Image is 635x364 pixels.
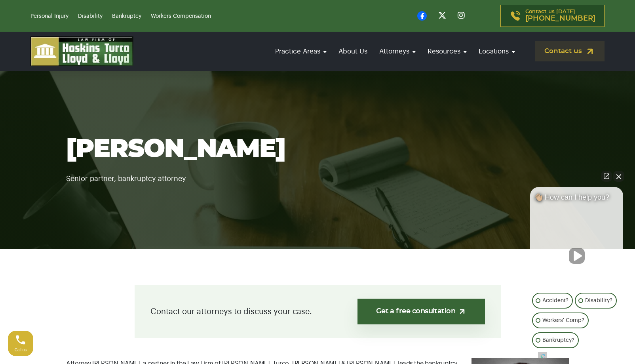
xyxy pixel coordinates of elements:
p: Disability? [585,296,612,305]
a: Contact us [DATE][PHONE_NUMBER] [500,5,605,27]
a: Bankruptcy [112,13,141,19]
a: Personal Injury [30,13,68,19]
p: Accident? [542,296,568,305]
a: Resources [424,40,471,63]
a: Contact us [535,41,605,61]
a: About Us [335,40,371,63]
div: 👋🏼 How can I help you? [530,193,623,206]
img: logo [30,36,133,66]
p: Contact us [DATE] [525,9,595,23]
a: Open direct chat [601,171,612,182]
div: Contact our attorneys to discuss your case. [135,285,501,338]
p: Workers' Comp? [542,316,584,325]
p: Senior partner, bankruptcy attorney [66,163,569,185]
a: Locations [475,40,519,63]
p: Bankruptcy? [542,335,574,345]
a: Disability [78,13,103,19]
h1: [PERSON_NAME] [66,135,569,163]
a: Workers Compensation [151,13,211,19]
a: Get a free consultation [357,299,485,324]
button: Close Intaker Chat Widget [613,171,624,182]
a: Attorneys [375,40,420,63]
a: Practice Areas [271,40,331,63]
a: Open intaker chat [538,352,547,359]
span: Call us [15,348,27,352]
img: arrow-up-right-light.svg [458,307,466,316]
span: [PHONE_NUMBER] [525,15,595,23]
button: Unmute video [569,248,585,264]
